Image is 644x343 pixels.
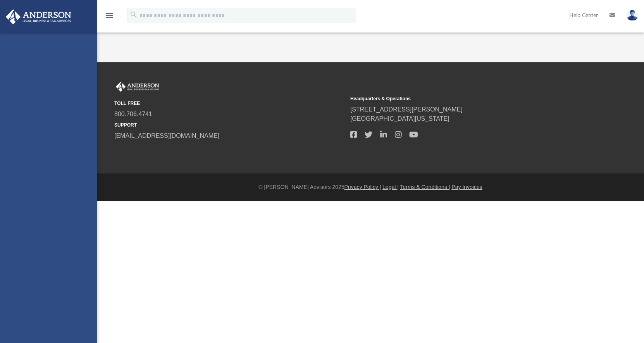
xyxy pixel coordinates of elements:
[114,132,219,139] a: [EMAIL_ADDRESS][DOMAIN_NAME]
[350,106,463,113] a: [STREET_ADDRESS][PERSON_NAME]
[114,100,345,107] small: TOLL FREE
[105,15,114,20] a: menu
[114,111,152,117] a: 800.706.4741
[344,184,381,190] a: Privacy Policy |
[105,11,114,20] i: menu
[129,10,138,19] i: search
[97,183,644,191] div: © [PERSON_NAME] Advisors 2025
[350,115,449,122] a: [GEOGRAPHIC_DATA][US_STATE]
[627,10,638,21] img: User Pic
[3,9,74,24] img: Anderson Advisors Platinum Portal
[451,184,482,190] a: Pay Invoices
[350,95,581,102] small: Headquarters & Operations
[382,184,399,190] a: Legal |
[400,184,450,190] a: Terms & Conditions |
[114,122,345,129] small: SUPPORT
[114,82,161,92] img: Anderson Advisors Platinum Portal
